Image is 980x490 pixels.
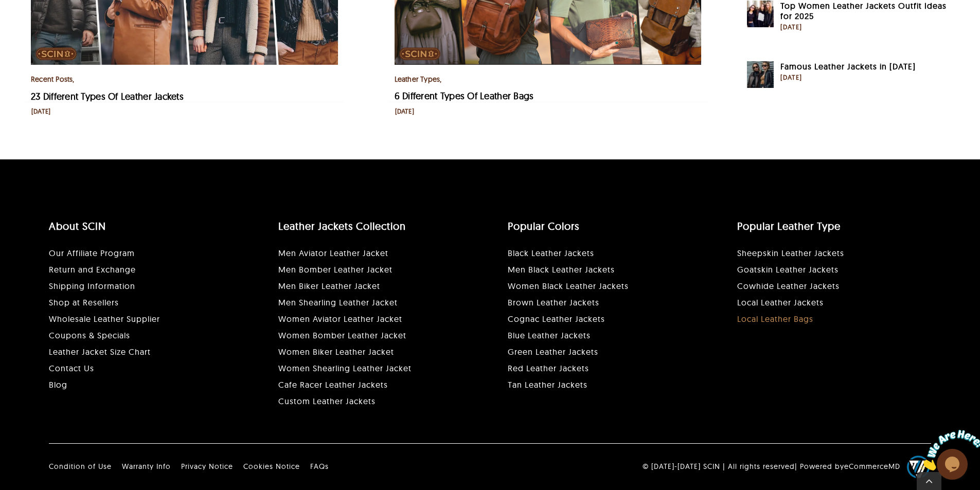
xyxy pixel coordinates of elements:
a: Famous Leather Jackets in 2025 [747,63,774,73]
a: About SCIN [49,220,106,232]
a: Green Leather Jackets [508,347,598,357]
a: Wholesale Leather Supplier [49,314,160,324]
a: Top Women Leather Jackets Outfit Ideas for 2025 [747,2,774,12]
a: Popular Leather Type [737,220,841,232]
p: © [DATE]-[DATE] SCIN | All rights reserved| Powered by [643,454,931,480]
a: FAQs [310,462,329,471]
div: [DATE] [780,73,916,83]
a: Our Affiliate Program [49,248,135,258]
a: Return and Exchange [49,264,136,275]
a: Tan Leather Jackets [508,379,587,390]
a: Warranty Info [122,462,171,471]
div: [DATE] [395,107,414,116]
img: eCommerce builder by eCommerceMD [905,454,931,480]
a: 23 Different Types Of Leather Jackets [31,90,184,102]
a: Women Bomber Leather Jacket [278,330,406,340]
a: Local Leather Jackets [737,297,824,307]
a: 6 Different Types Of Leather Bags [395,90,534,102]
a: Women Aviator Leather Jacket [278,314,402,324]
a: Contact Us [49,363,94,373]
div: [DATE] [780,23,949,33]
a: Privacy Notice [181,462,233,471]
div: [DATE] [31,107,50,116]
a: Shipping Information [49,281,135,291]
a: Men Bomber Leather Jacket [278,264,393,275]
a: Local Leather Goods and Accessories [737,314,813,324]
a: Blue Leather Jackets [508,330,591,340]
a: Men Shearling Leather Jacket [278,297,398,307]
a: Men Black Leather Jackets [508,264,615,275]
a: Leather Types [395,75,440,84]
a: Recent Posts [31,75,73,84]
a: Custom Leather Jackets [278,396,376,406]
a: Cognac Leather Jackets [508,314,605,324]
div: , [395,73,702,85]
a: Brown Leather Jackets [508,297,599,307]
img: Explore top leather jacket outfits women [747,1,774,28]
a: Men Biker Leather Jacket [278,281,380,291]
a: Women Shearling Leather Jacket [278,363,412,373]
a: Condition of Use [49,462,112,471]
a: Cookies Notice [243,462,300,471]
a: Men Aviator Leather Jacket [278,248,388,258]
img: Chat attention grabber [4,4,68,45]
a: eCommerceMD [844,461,900,472]
a: Leather Jacket Size Chart [49,347,151,357]
a: Famous Leather Jackets in [DATE] [780,62,916,72]
a: Shop at Resellers [49,297,119,307]
a: Leather Jackets Collection [278,220,406,232]
a: Sheepskin Leather Jackets [737,248,844,258]
a: Blog [49,379,67,390]
iframe: chat widget [916,426,980,475]
img: Famous Leather Jackets in 2025 [747,62,774,88]
a: Goatskin Leather Jackets [737,264,839,275]
a: Top Women Leather Jackets Outfit Ideas for 2025 [780,1,949,22]
a: Cafe Racer Leather Jackets [278,379,388,390]
a: Popular Colors [508,220,579,232]
a: Women Biker Leather Jacket [278,347,394,357]
a: Cowhide Leather Jackets [737,281,840,291]
a: Women Black Leather Jackets [508,281,629,291]
a: Coupons & Specials [49,330,130,340]
a: Black Leather Jackets [508,248,594,258]
a: Red Leather Jackets [508,363,589,373]
div: , [31,73,338,85]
